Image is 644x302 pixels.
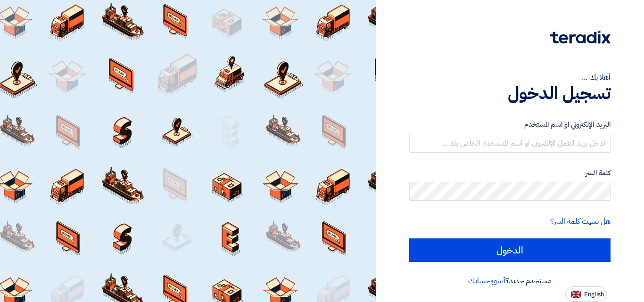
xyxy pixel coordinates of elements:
input: أدخل بريد العمل الإلكتروني او اسم المستخدم الخاص بك ... [409,134,611,153]
span: English [584,291,604,298]
input: الدخول [409,238,611,262]
a: هل نسيت كلمة السر؟ [550,216,611,227]
label: البريد الإلكتروني او اسم المستخدم [409,119,611,130]
h1: تسجيل الدخول [409,83,611,104]
img: Teradix logo [550,31,611,44]
button: English [565,286,607,302]
a: أنشئ حسابك [468,275,505,286]
label: كلمة السر [409,168,611,179]
img: en-US.png [571,291,581,298]
div: أهلا بك ... [409,72,611,83]
div: مستخدم جديد؟ [409,275,611,286]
